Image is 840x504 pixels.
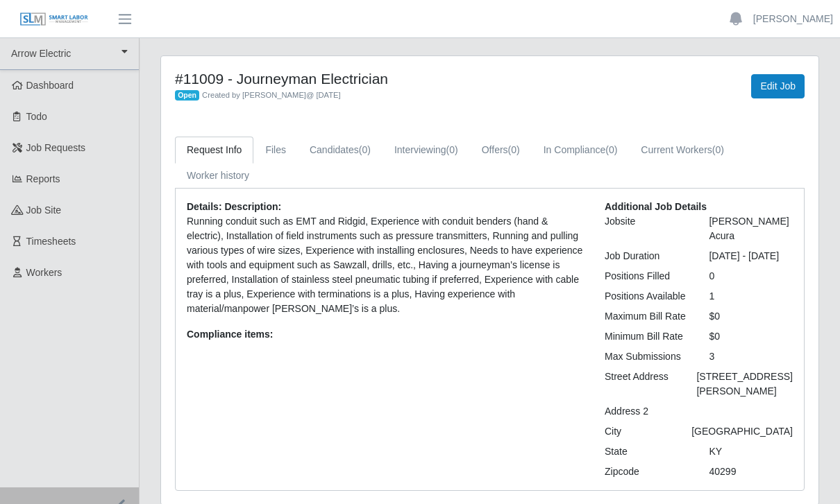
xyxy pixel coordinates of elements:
[175,70,534,87] h4: #11009 - Journeyman Electrician
[698,309,803,324] div: $0
[681,424,803,439] div: [GEOGRAPHIC_DATA]
[508,144,520,155] span: (0)
[753,12,833,26] a: [PERSON_NAME]
[26,80,74,91] span: Dashboard
[594,269,699,284] div: Positions Filled
[187,214,584,316] p: Running conduit such as EMT and Ridgid, Experience with conduit benders (hand & electric), Instal...
[26,236,76,247] span: Timesheets
[594,464,699,479] div: Zipcode
[594,424,681,439] div: City
[751,74,805,98] a: Edit Job
[175,90,199,101] span: Open
[698,249,803,263] div: [DATE] - [DATE]
[175,137,253,164] a: Request Info
[253,137,298,164] a: Files
[698,349,803,364] div: 3
[629,137,736,164] a: Current Workers
[532,137,630,164] a: In Compliance
[594,404,699,419] div: Address 2
[26,111,47,122] span: Todo
[594,329,699,344] div: Minimum Bill Rate
[594,349,699,364] div: Max Submissions
[202,91,341,99] span: Created by [PERSON_NAME] @ [DATE]
[605,144,617,155] span: (0)
[26,205,62,216] span: job site
[698,289,803,304] div: 1
[594,289,699,304] div: Positions Available
[175,162,261,189] a: Worker history
[26,173,60,184] span: Reports
[19,12,89,27] img: SLM Logo
[224,201,281,212] b: Description:
[470,137,532,164] a: Offers
[594,309,699,324] div: Maximum Bill Rate
[594,249,699,263] div: Job Duration
[605,201,707,212] b: Additional Job Details
[594,444,699,459] div: State
[26,267,62,278] span: Workers
[359,144,371,155] span: (0)
[686,370,803,399] div: [STREET_ADDRESS][PERSON_NAME]
[187,201,222,212] b: Details:
[698,269,803,284] div: 0
[698,444,803,459] div: KY
[446,144,458,155] span: (0)
[26,142,86,153] span: Job Requests
[698,464,803,479] div: 40299
[594,370,687,399] div: Street Address
[698,214,803,243] div: [PERSON_NAME] Acura
[712,144,724,155] span: (0)
[383,137,470,164] a: Interviewing
[594,214,699,243] div: Jobsite
[698,329,803,344] div: $0
[298,137,383,164] a: Candidates
[187,329,273,340] b: Compliance items:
